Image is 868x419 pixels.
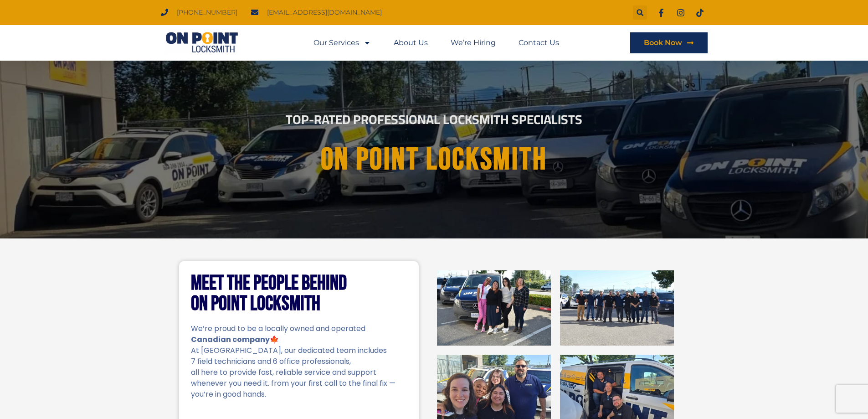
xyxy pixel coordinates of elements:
div: Search [633,5,647,20]
img: On Point Locksmith Port Coquitlam, BC 1 [437,270,551,346]
strong: Canadian company [191,334,270,345]
a: Contact Us [519,32,559,53]
p: whenever you need it. from your first call to the final fix — [191,378,407,389]
a: We’re Hiring [451,32,496,53]
h1: On point Locksmith [189,143,680,177]
h2: Meet the People Behind On Point Locksmith [191,273,407,314]
p: you’re in good hands. [191,389,407,400]
p: We’re proud to be a locally owned and operated [191,323,407,334]
nav: Menu [313,32,559,53]
p: 7 field technicians and 6 office professionals, [191,356,407,367]
p: all here to provide fast, reliable service and support [191,367,407,378]
span: Book Now [644,39,682,47]
h2: Top-Rated Professional Locksmith Specialists [181,113,688,126]
a: About Us [394,32,428,53]
a: Book Now [630,32,708,53]
a: Our Services [313,32,371,53]
p: 🍁 At [GEOGRAPHIC_DATA], our dedicated team includes [191,334,407,356]
span: [PHONE_NUMBER] [175,6,237,19]
span: [EMAIL_ADDRESS][DOMAIN_NAME] [265,6,382,19]
img: On Point Locksmith Port Coquitlam, BC 2 [560,270,674,346]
